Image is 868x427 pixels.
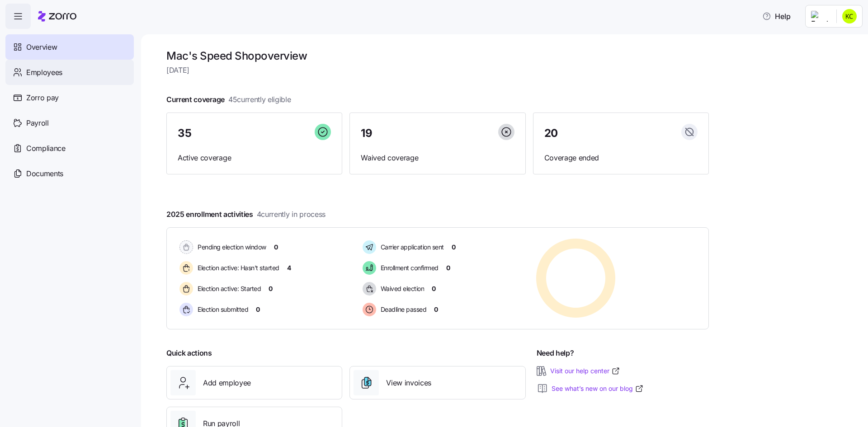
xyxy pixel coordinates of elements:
[26,143,66,154] span: Compliance
[195,305,248,314] span: Election submitted
[544,128,558,139] span: 20
[166,49,709,63] h1: Mac's Speed Shop overview
[26,117,49,129] span: Payroll
[434,305,438,314] span: 0
[5,136,134,161] a: Compliance
[537,347,574,359] span: Need help?
[203,377,251,389] span: Add employee
[811,11,829,22] img: Employer logo
[5,110,134,136] a: Payroll
[269,284,273,293] span: 0
[361,152,514,164] span: Waived coverage
[550,366,620,375] a: Visit our help center
[26,92,59,103] span: Zorro pay
[287,263,291,272] span: 4
[166,65,709,76] span: [DATE]
[544,152,698,164] span: Coverage ended
[762,11,791,22] span: Help
[257,209,325,220] span: 4 currently in process
[195,243,266,252] span: Pending election window
[378,243,444,252] span: Carrier application sent
[361,128,372,139] span: 19
[228,94,291,105] span: 45 currently eligible
[195,284,261,293] span: Election active: Started
[378,305,427,314] span: Deadline passed
[432,284,436,293] span: 0
[178,128,191,139] span: 35
[378,284,425,293] span: Waived election
[5,34,134,60] a: Overview
[452,243,456,252] span: 0
[386,377,431,389] span: View invoices
[552,384,644,393] a: See what’s new on our blog
[195,263,279,272] span: Election active: Hasn't started
[166,94,291,105] span: Current coverage
[5,60,134,85] a: Employees
[378,263,439,272] span: Enrollment confirmed
[256,305,260,314] span: 0
[26,168,63,179] span: Documents
[26,42,57,53] span: Overview
[166,347,212,359] span: Quick actions
[178,152,331,164] span: Active coverage
[26,67,62,78] span: Employees
[842,9,857,23] img: e67425c93d09431512f314eae4d103cc
[446,263,450,272] span: 0
[166,209,325,220] span: 2025 enrollment activities
[274,243,278,252] span: 0
[5,85,134,110] a: Zorro pay
[5,161,134,186] a: Documents
[755,7,798,25] button: Help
